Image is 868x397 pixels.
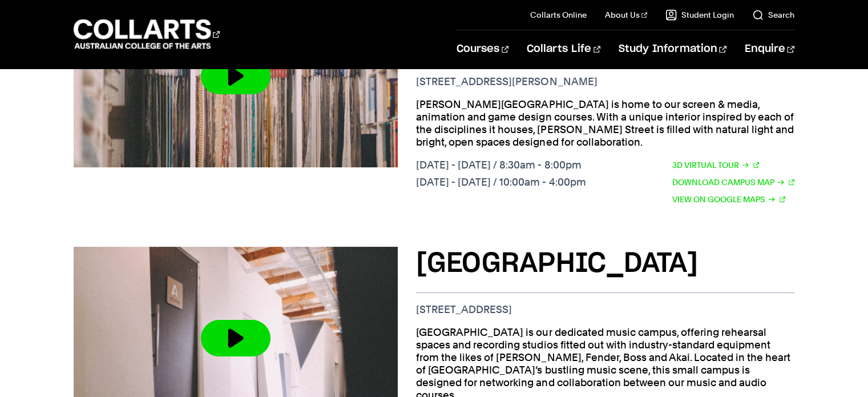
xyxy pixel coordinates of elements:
[416,159,586,171] p: [DATE] - [DATE] / 8:30am - 8:00pm
[416,247,794,281] h3: [GEOGRAPHIC_DATA]
[74,18,220,50] div: Go to homepage
[752,9,794,21] a: Search
[457,30,508,68] a: Courses
[530,9,587,21] a: Collarts Online
[416,303,794,316] p: [STREET_ADDRESS]
[416,176,586,189] p: [DATE] - [DATE] / 10:00am - 4:00pm
[672,193,785,206] a: View on Google Maps
[745,30,794,68] a: Enquire
[527,30,600,68] a: Collarts Life
[416,98,794,149] p: [PERSON_NAME][GEOGRAPHIC_DATA] is home to our screen & media, animation and game design courses. ...
[665,9,734,21] a: Student Login
[672,159,759,171] a: 3D Virtual Tour
[672,176,794,189] a: Download Campus Map
[416,75,794,88] p: [STREET_ADDRESS][PERSON_NAME]
[619,30,726,68] a: Study Information
[605,9,647,21] a: About Us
